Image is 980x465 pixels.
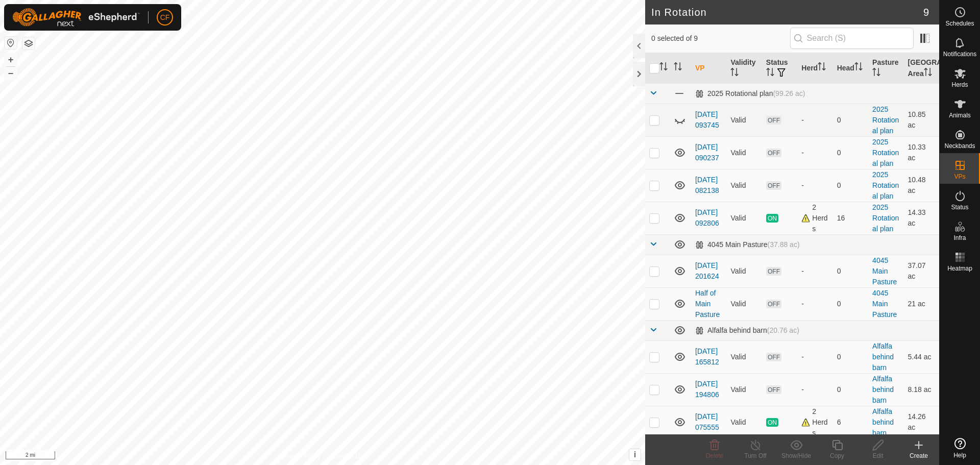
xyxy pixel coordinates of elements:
[674,64,682,72] p-sorticon: Activate to sort
[695,326,799,335] div: Alfalfa behind barn
[904,255,939,287] td: 37.07 ac
[766,69,774,78] p-sorticon: Activate to sort
[924,69,932,78] p-sorticon: Activate to sort
[766,267,781,276] span: OFF
[766,116,781,125] span: OFF
[833,373,868,406] td: 0
[898,451,939,460] div: Create
[730,69,739,78] p-sorticon: Activate to sort
[766,181,781,190] span: OFF
[801,180,828,191] div: -
[768,240,800,249] span: (37.88 ac)
[904,169,939,202] td: 10.48 ac
[12,8,140,27] img: Gallagher Logo
[947,265,972,272] span: Heatmap
[629,449,641,460] button: i
[691,53,726,84] th: VP
[776,451,817,460] div: Show/Hide
[857,451,898,460] div: Edit
[726,104,762,136] td: Valid
[904,287,939,320] td: 21 ac
[726,136,762,169] td: Valid
[904,202,939,234] td: 14.33 ac
[872,170,899,200] a: 2025 Rotational plan
[872,203,899,233] a: 2025 Rotational plan
[951,82,968,88] span: Herds
[801,115,828,126] div: -
[904,53,939,84] th: [GEOGRAPHIC_DATA] Area
[695,89,805,98] div: 2025 Rotational plan
[872,407,894,437] a: Alfalfa behind barn
[833,340,868,373] td: 0
[904,373,939,406] td: 8.18 ac
[726,169,762,202] td: Valid
[833,169,868,202] td: 0
[726,406,762,438] td: Valid
[160,12,170,23] span: CF
[872,105,899,135] a: 2025 Rotational plan
[726,340,762,373] td: Valid
[872,375,894,404] a: Alfalfa behind barn
[695,176,719,194] a: [DATE] 082138
[797,53,832,84] th: Herd
[953,235,966,241] span: Infra
[872,69,880,78] p-sorticon: Activate to sort
[868,53,903,84] th: Pasture
[762,53,797,84] th: Status
[801,148,828,158] div: -
[833,406,868,438] td: 6
[943,51,976,57] span: Notifications
[5,37,17,49] button: Reset Map
[854,64,863,72] p-sorticon: Activate to sort
[695,110,719,129] a: [DATE] 093745
[801,352,828,362] div: -
[923,5,929,20] span: 9
[695,208,719,227] a: [DATE] 092806
[726,255,762,287] td: Valid
[766,418,778,427] span: ON
[801,266,828,277] div: -
[904,104,939,136] td: 10.85 ac
[945,20,974,27] span: Schedules
[817,451,857,460] div: Copy
[773,89,805,97] span: (99.26 ac)
[695,240,800,249] div: 4045 Main Pasture
[333,452,363,461] a: Contact Us
[5,54,17,66] button: +
[953,452,966,458] span: Help
[833,104,868,136] td: 0
[695,261,719,280] a: [DATE] 201624
[726,202,762,234] td: Valid
[651,33,790,44] span: 0 selected of 9
[801,406,828,438] div: 2 Herds
[872,138,899,167] a: 2025 Rotational plan
[695,143,719,162] a: [DATE] 090237
[833,53,868,84] th: Head
[766,385,781,394] span: OFF
[735,451,776,460] div: Turn Off
[22,37,35,50] button: Map Layers
[801,202,828,234] div: 2 Herds
[282,452,321,461] a: Privacy Policy
[904,340,939,373] td: 5.44 ac
[726,373,762,406] td: Valid
[5,67,17,79] button: –
[706,452,724,459] span: Delete
[949,112,971,118] span: Animals
[872,342,894,372] a: Alfalfa behind barn
[904,136,939,169] td: 10.33 ac
[766,214,778,223] span: ON
[767,326,799,334] span: (20.76 ac)
[954,174,965,180] span: VPs
[634,450,636,459] span: i
[833,287,868,320] td: 0
[801,384,828,395] div: -
[801,299,828,309] div: -
[695,347,719,366] a: [DATE] 165812
[695,289,720,319] a: Half of Main Pasture
[872,256,897,286] a: 4045 Main Pasture
[766,300,781,308] span: OFF
[872,289,897,319] a: 4045 Main Pasture
[833,202,868,234] td: 16
[951,204,968,210] span: Status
